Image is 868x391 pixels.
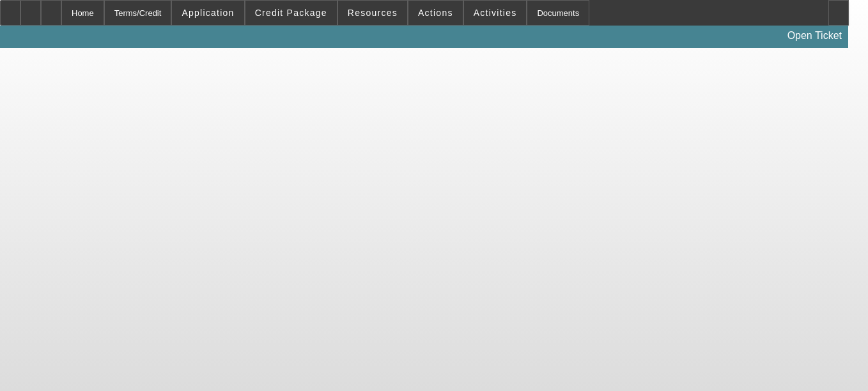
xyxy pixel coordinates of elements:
span: Actions [418,8,453,18]
button: Activities [464,1,527,25]
button: Resources [338,1,407,25]
a: Open Ticket [782,25,847,47]
button: Application [172,1,244,25]
button: Credit Package [245,1,337,25]
button: Actions [408,1,463,25]
span: Credit Package [255,8,327,18]
span: Resources [348,8,398,18]
span: Application [182,8,234,18]
span: Activities [474,8,517,18]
